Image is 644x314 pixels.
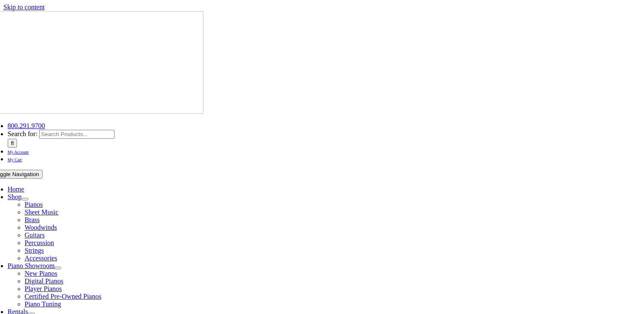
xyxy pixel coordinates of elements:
[54,267,61,269] button: Open submenu of Piano Showroom
[25,285,62,292] a: Player Pianos
[8,155,22,163] a: My Cart
[8,157,22,162] span: My Cart
[25,247,44,254] a: Strings
[8,148,29,155] a: My Account
[8,262,55,269] a: Piano Showroom
[8,139,17,148] input: Search
[25,208,59,216] a: Sheet Music
[25,216,40,223] a: Brass
[8,150,29,154] span: My Account
[25,201,43,208] a: Pianos
[8,193,22,200] a: Shop
[3,3,45,11] a: Skip to content
[25,254,57,262] a: Accessories
[25,270,57,277] a: New Pianos
[8,130,38,137] span: Search for:
[25,277,63,285] a: Digital Pianos
[8,122,45,129] a: 800.291.9700
[25,224,57,231] a: Woodwinds
[25,239,54,246] a: Percussion
[8,186,24,193] a: Home
[25,293,101,300] a: Certified Pre-Owned Pianos
[39,130,114,139] input: Search Products...
[25,231,45,239] a: Guitars
[25,300,61,308] a: Piano Tuning
[22,198,29,200] button: Open submenu of Shop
